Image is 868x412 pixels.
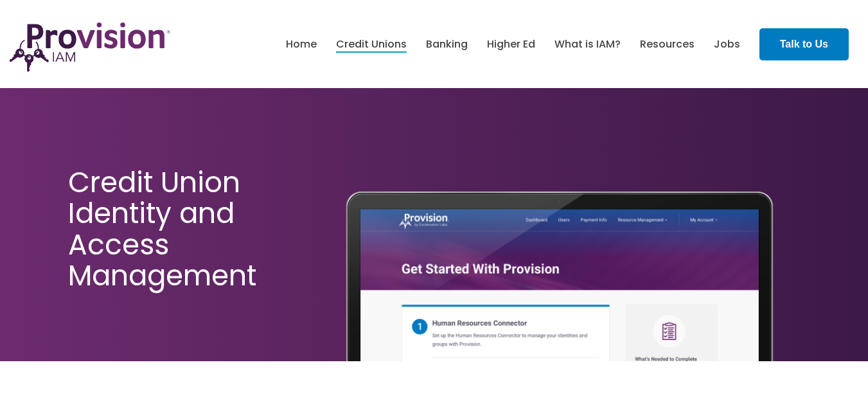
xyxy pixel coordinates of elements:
a: Jobs [714,33,740,55]
a: Talk to Us [759,28,849,60]
nav: menu [276,24,750,65]
span: Credit Union Identity and Access Management [68,163,256,295]
a: Banking [426,33,468,55]
a: Home [286,33,317,55]
img: ProvisionIAM-Logo-Purple [10,22,170,72]
strong: Talk to Us [780,39,828,49]
a: Resources [640,33,695,55]
a: Credit Unions [336,33,407,55]
a: Higher Ed [487,33,535,55]
a: What is IAM? [554,33,621,55]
